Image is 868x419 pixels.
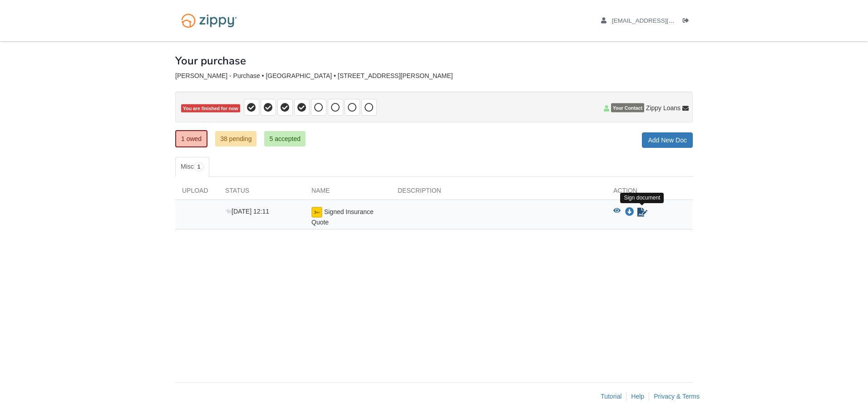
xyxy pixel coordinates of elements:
a: 38 pending [215,131,256,146]
img: Logo [175,9,243,32]
div: Status [218,186,305,200]
span: [DATE] 12:11 [225,208,269,215]
a: Privacy & Terms [654,393,700,400]
span: You are finished for now [181,104,240,113]
a: Misc [175,157,209,177]
a: Add New Doc [642,132,693,148]
div: Description [391,186,607,200]
a: edit profile [601,17,716,26]
div: Name [305,186,391,200]
a: Tutorial [601,393,621,400]
div: Sign document [620,193,664,203]
a: Log out [683,17,693,26]
a: Download Signed Insurance Quote [625,209,634,216]
div: [PERSON_NAME] - Purchase • [GEOGRAPHIC_DATA] • [STREET_ADDRESS][PERSON_NAME] [175,72,693,80]
a: 5 accepted [264,131,306,146]
button: View Signed Insurance Quote [613,208,621,217]
span: Your Contact [611,103,644,112]
span: Signed Insurance Quote [311,208,374,226]
a: 1 owed [175,130,207,147]
span: nrichards983@yahoo.com [612,17,716,24]
span: Zippy Loans [646,103,681,112]
div: Upload [175,186,218,200]
img: Ready for you to esign [311,207,322,218]
a: Help [631,393,644,400]
span: 1 [194,162,204,171]
div: Action [607,186,693,200]
h1: Your purchase [175,55,246,67]
a: Sign Form [636,207,648,218]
